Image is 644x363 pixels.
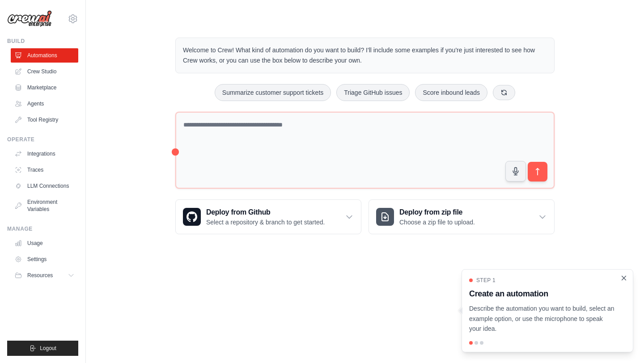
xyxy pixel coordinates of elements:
[469,287,615,300] h3: Create an automation
[399,207,475,218] h3: Deploy from zip file
[620,274,627,282] button: Close walkthrough
[11,195,78,216] a: Environment Variables
[399,218,475,227] p: Choose a zip file to upload.
[7,10,52,27] img: Logo
[215,84,331,101] button: Summarize customer support tickets
[11,147,78,161] a: Integrations
[476,277,496,284] span: Step 1
[7,136,78,143] div: Operate
[7,225,78,232] div: Manage
[11,252,78,266] a: Settings
[11,97,78,111] a: Agents
[206,207,325,218] h3: Deploy from Github
[7,38,78,45] div: Build
[415,84,487,101] button: Score inbound leads
[11,236,78,250] a: Usage
[599,320,644,363] iframe: Chat Widget
[40,345,56,352] span: Logout
[469,304,615,334] p: Describe the automation you want to build, select an example option, or use the microphone to spe...
[11,179,78,193] a: LLM Connections
[11,163,78,177] a: Traces
[206,218,325,227] p: Select a repository & branch to get started.
[11,80,78,95] a: Marketplace
[11,113,78,127] a: Tool Registry
[11,64,78,79] a: Crew Studio
[11,268,78,283] button: Resources
[11,48,78,63] a: Automations
[7,341,78,356] button: Logout
[27,272,53,279] span: Resources
[336,84,410,101] button: Triage GitHub issues
[183,45,547,66] p: Welcome to Crew! What kind of automation do you want to build? I'll include some examples if you'...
